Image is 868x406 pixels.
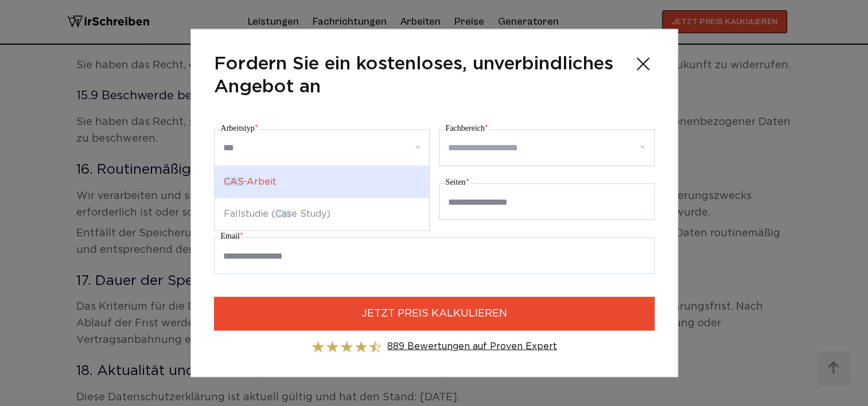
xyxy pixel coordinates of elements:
span: Fordern Sie ein kostenloses, unverbindliches Angebot an [214,53,622,99]
span: JETZT PREIS KALKULIEREN [361,306,507,322]
div: -Arbeit [215,166,429,198]
label: Seiten [446,175,469,189]
a: 889 Bewertungen auf Proven Expert [387,342,557,351]
span: Cas [275,210,291,218]
label: Email [221,229,243,243]
span: CAS [224,178,244,186]
label: Fachbereich [446,122,488,135]
div: Fallstudie ( e Study) [215,198,429,231]
button: JETZT PREIS KALKULIEREN [214,297,655,331]
label: Arbeitstyp [221,122,258,135]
